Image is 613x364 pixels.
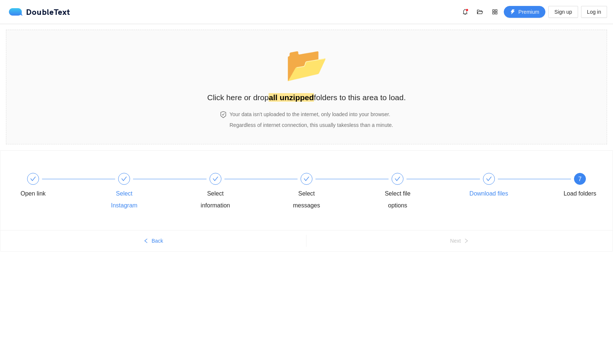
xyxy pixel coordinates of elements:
div: Select information [194,173,285,211]
span: bell [460,9,471,15]
strong: all unzipped [269,93,314,102]
a: logoDoubleText [9,8,70,16]
span: Sign up [554,8,572,16]
span: check [304,176,309,182]
h2: Click here or drop folders to this area to load. [207,91,406,104]
div: Select messages [285,173,376,211]
span: 7 [578,176,582,182]
span: Log in [587,8,601,16]
div: Download files [470,188,508,200]
span: folder [285,45,328,83]
div: Select information [194,188,237,211]
button: folder-open [474,6,486,18]
span: thunderbolt [510,9,515,15]
span: safety-certificate [220,111,227,118]
span: check [395,176,400,182]
span: Premium [518,8,539,16]
div: Select file options [376,188,419,211]
span: check [30,176,36,182]
div: 7Load folders [558,173,601,200]
button: Log in [581,6,607,18]
div: Select file options [376,173,467,211]
div: Select messages [285,188,328,211]
span: check [121,176,127,182]
div: DoubleText [9,8,70,16]
button: thunderboltPremium [504,6,545,18]
button: leftBack [0,235,306,247]
span: Back [152,237,163,245]
span: left [143,238,149,244]
div: Select Instagram [103,173,194,211]
img: logo [9,8,26,16]
span: check [213,176,218,182]
div: Open link [12,173,103,200]
span: folder-open [474,9,486,15]
span: check [486,176,492,182]
button: bell [459,6,471,18]
button: appstore [489,6,501,18]
h4: Your data isn't uploaded to the internet, only loaded into your browser. [230,110,393,118]
span: Regardless of internet connection, this usually takes less than a minute . [230,122,393,128]
button: Nextright [306,235,613,247]
div: Download files [467,173,558,200]
span: appstore [489,9,500,15]
div: Load folders [564,188,596,200]
div: Open link [20,188,46,200]
button: Sign up [548,6,578,18]
div: Select Instagram [103,188,146,211]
